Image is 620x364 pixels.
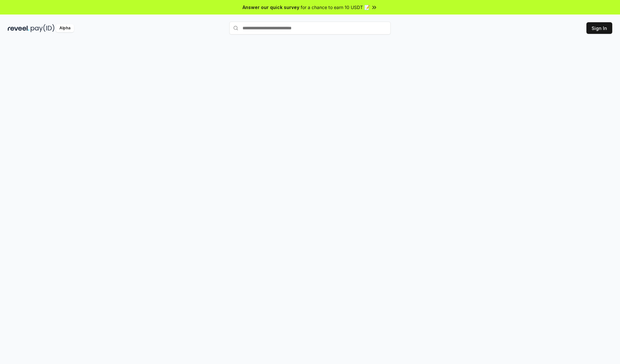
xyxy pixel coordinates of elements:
span: for a chance to earn 10 USDT 📝 [301,4,370,11]
span: Answer our quick survey [243,4,299,11]
img: reveel_dark [8,24,29,32]
img: pay_id [31,24,55,32]
div: Alpha [56,24,74,32]
button: Sign In [586,22,612,34]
